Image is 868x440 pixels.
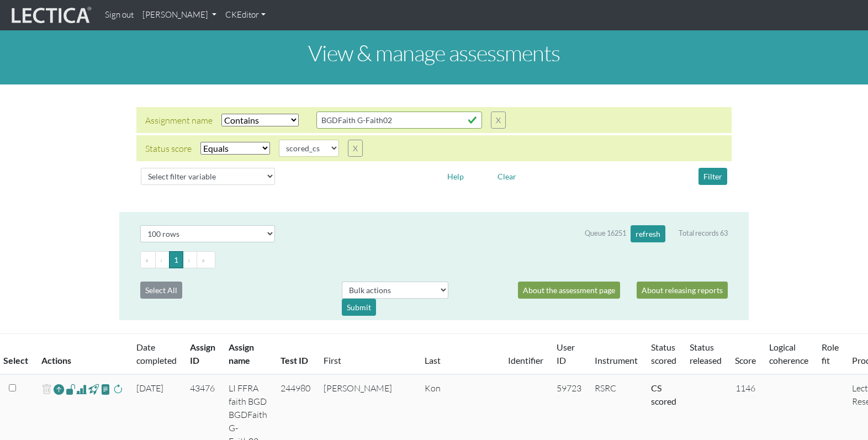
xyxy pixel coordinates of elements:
[493,168,521,185] button: Clear
[769,342,808,365] a: Logical coherence
[637,282,728,299] a: About releasing reports
[100,383,111,395] span: view
[76,383,87,396] span: Analyst score
[183,334,222,375] th: Assign ID
[54,381,64,397] a: Reopen
[735,355,756,365] a: Score
[425,355,441,365] a: Last
[442,168,469,185] button: Help
[595,355,638,365] a: Instrument
[557,342,575,365] a: User ID
[690,342,722,365] a: Status released
[9,5,92,26] img: lecticalive
[221,4,270,26] a: CKEditor
[651,342,676,365] a: Status scored
[735,383,755,394] span: 1146
[88,383,99,395] span: view
[136,342,177,365] a: Date completed
[145,142,192,155] div: Status score
[508,355,543,365] a: Identifier
[138,4,221,26] a: [PERSON_NAME]
[348,140,363,157] button: X
[169,251,183,268] button: Go to page 1
[518,282,620,299] a: About the assessment page
[324,355,341,365] a: First
[651,383,676,406] a: Completed = assessment has been completed; CS scored = assessment has been CLAS scored; LS scored...
[491,112,506,129] button: X
[822,342,839,365] a: Role fit
[274,334,317,375] th: Test ID
[66,383,76,395] span: view
[140,251,728,268] ul: Pagination
[631,225,665,242] button: refresh
[35,334,130,375] th: Actions
[585,225,728,242] div: Queue 16251 Total records 63
[100,4,138,26] a: Sign out
[342,299,376,316] div: Submit
[442,170,469,181] a: Help
[113,383,123,396] span: rescore
[145,114,213,127] div: Assignment name
[140,282,182,299] button: Select All
[41,381,52,397] span: delete
[698,168,727,185] button: Filter
[222,334,274,375] th: Assign name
